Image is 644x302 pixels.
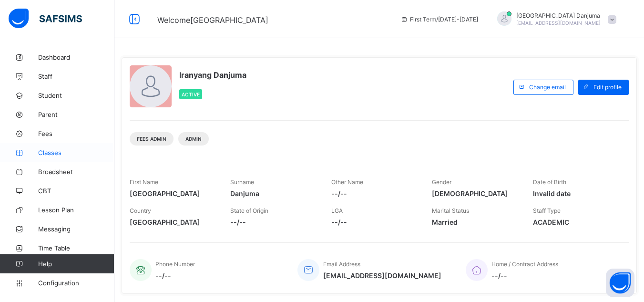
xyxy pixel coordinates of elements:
span: Broadsheet [38,168,114,176]
span: Phone Number [155,260,195,268]
span: Marital Status [432,207,469,214]
span: Parent [38,111,114,118]
span: [GEOGRAPHIC_DATA] [130,218,216,226]
span: Fees [38,130,114,137]
span: Other Name [331,178,363,186]
span: --/-- [331,189,418,198]
span: Welcome [GEOGRAPHIC_DATA] [157,15,268,25]
span: Configuration [38,279,114,287]
span: Married [432,218,518,226]
span: LGA [331,207,343,214]
span: Country [130,207,151,214]
span: Dashboard [38,53,114,61]
span: First Name [130,178,158,186]
span: Student [38,92,114,99]
span: ACADEMIC [533,218,619,226]
span: Staff Type [533,207,561,214]
span: Messaging [38,225,114,233]
span: Danjuma [230,189,317,198]
span: Gender [432,178,451,186]
span: Time Table [38,244,114,252]
span: Invalid date [533,189,619,198]
span: Active [182,92,200,97]
span: --/-- [331,218,418,226]
img: safsims [9,9,82,29]
span: Fees Admin [137,136,166,142]
span: --/-- [491,271,558,280]
span: Admin [185,136,202,142]
span: Lesson Plan [38,206,114,214]
span: Change email [529,83,566,91]
span: Staff [38,73,114,80]
span: session/term information [400,16,478,23]
span: [GEOGRAPHIC_DATA] Danjuma [516,12,601,19]
div: IranyangDanjuma [488,11,621,27]
span: [DEMOGRAPHIC_DATA] [432,189,518,198]
span: [EMAIL_ADDRESS][DOMAIN_NAME] [516,20,601,26]
span: Classes [38,149,114,156]
button: Open asap [606,269,634,297]
span: Surname [230,178,254,186]
span: Edit profile [593,83,622,91]
span: --/-- [155,271,195,280]
span: Email Address [323,260,360,268]
span: --/-- [230,218,317,226]
span: CBT [38,187,114,195]
span: State of Origin [230,207,268,214]
span: Help [38,260,114,268]
span: Home / Contract Address [491,260,558,268]
span: [EMAIL_ADDRESS][DOMAIN_NAME] [323,271,441,280]
span: [GEOGRAPHIC_DATA] [130,189,216,198]
span: Iranyang Danjuma [179,70,246,80]
span: Date of Birth [533,178,566,186]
